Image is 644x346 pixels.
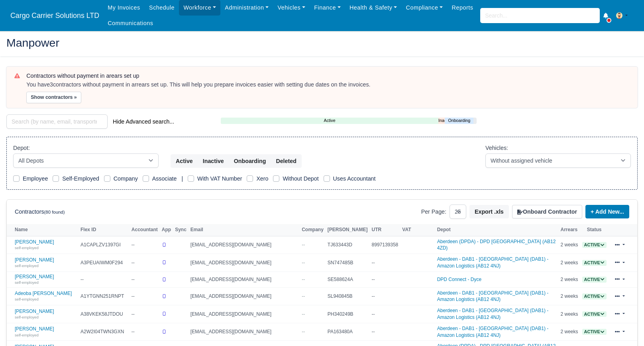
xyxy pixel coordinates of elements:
a: Aberdeen (DPDA) - DPD [GEOGRAPHIC_DATA] (AB12 4ZD) [437,239,556,251]
td: [EMAIL_ADDRESS][DOMAIN_NAME] [188,236,300,254]
span: Active [582,329,607,335]
a: Communications [103,16,158,31]
a: Active [582,277,607,282]
label: Self-Employed [62,174,99,183]
a: Active [221,117,438,124]
td: A1CAPLZV1397GI [79,236,130,254]
td: -- [370,287,401,305]
td: PH340249B [326,305,370,323]
th: Name [7,224,79,236]
span: Active [582,242,607,248]
td: 2 weeks [559,323,580,341]
span: -- [302,277,305,282]
th: Flex ID [79,224,130,236]
label: Vehicles: [485,144,508,153]
a: Active [582,293,607,299]
td: -- [370,305,401,323]
h6: Contractors without payment in arears set up [26,73,630,79]
span: | [181,175,183,182]
td: -- [370,323,401,341]
span: Active [582,293,607,299]
div: You have contractors without payment in arrears set up. This will help you prepare invoices easie... [26,81,630,89]
td: -- [130,271,160,287]
label: Without Depot [283,174,318,183]
td: SN747485B [326,254,370,272]
a: [PERSON_NAME] self-employed [15,326,77,338]
span: -- [302,311,305,317]
td: 2 weeks [559,236,580,254]
th: [PERSON_NAME] [326,224,370,236]
td: [EMAIL_ADDRESS][DOMAIN_NAME] [188,323,300,341]
th: Sync [173,224,188,236]
th: Accountant [130,224,160,236]
span: -- [302,293,305,299]
td: PA163480A [326,323,370,341]
label: Company [114,174,138,183]
a: DPD Connect - Dyce [437,277,481,282]
td: -- [130,236,160,254]
small: self-employed [15,315,39,319]
input: Search (by name, email, transporter id) ... [6,114,108,129]
td: [EMAIL_ADDRESS][DOMAIN_NAME] [188,287,300,305]
button: Export .xls [469,205,509,218]
div: + Add New... [582,205,629,218]
span: -- [302,260,305,265]
button: Onboarding [229,154,271,168]
label: Depot: [13,144,30,153]
span: -- [302,242,305,248]
td: [EMAIL_ADDRESS][DOMAIN_NAME] [188,271,300,287]
small: self-employed [15,263,39,268]
td: 8997139358 [370,236,401,254]
td: -- [130,323,160,341]
button: Inactive [198,154,229,168]
td: 2 weeks [559,254,580,272]
th: VAT [400,224,435,236]
span: -- [302,329,305,334]
a: Active [582,311,607,317]
a: Cargo Carrier Solutions LTD [6,8,103,24]
input: Search... [480,8,600,23]
td: 2 weeks [559,305,580,323]
a: [PERSON_NAME] self-employed [15,309,77,320]
td: [EMAIL_ADDRESS][DOMAIN_NAME] [188,305,300,323]
td: A2W2I04TWN3GXN [79,323,130,341]
a: Active [582,242,607,248]
td: [EMAIL_ADDRESS][DOMAIN_NAME] [188,254,300,272]
td: SL940845B [326,287,370,305]
td: A38VKEK58JTDOU [79,305,130,323]
th: App [160,224,173,236]
label: Uses Accountant [333,174,376,183]
h6: Contractors [15,208,65,215]
a: Active [582,260,607,265]
span: Active [582,277,607,283]
td: -- [79,271,130,287]
a: Active [582,329,607,334]
td: SE588624A [326,271,370,287]
td: A1YTGNN251RNPT [79,287,130,305]
td: -- [130,254,160,272]
label: Xero [256,174,268,183]
td: TJ633443D [326,236,370,254]
td: -- [370,271,401,287]
h2: Manpower [6,37,638,48]
a: Aberdeen - DAB1 - [GEOGRAPHIC_DATA] (DAB1) - Amazon Logistics (AB12 4NJ) [437,326,549,338]
td: 2 weeks [559,287,580,305]
label: Associate [152,174,177,183]
div: Manpower [0,31,644,57]
a: Inactive [438,117,445,124]
small: self-employed [15,246,39,250]
label: Per Page: [421,207,446,216]
th: Status [580,224,609,236]
button: Show contractors » [26,92,81,103]
th: Company [300,224,326,236]
small: self-employed [15,333,39,337]
a: Aberdeen - DAB1 - [GEOGRAPHIC_DATA] (DAB1) - Amazon Logistics (AB12 4NJ) [437,256,549,269]
button: Hide Advanced search... [108,115,179,128]
a: [PERSON_NAME] self-employed [15,257,77,269]
th: Depot [435,224,559,236]
td: -- [130,305,160,323]
span: Active [582,311,607,317]
strong: 3 [50,81,53,88]
small: self-employed [15,280,39,285]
